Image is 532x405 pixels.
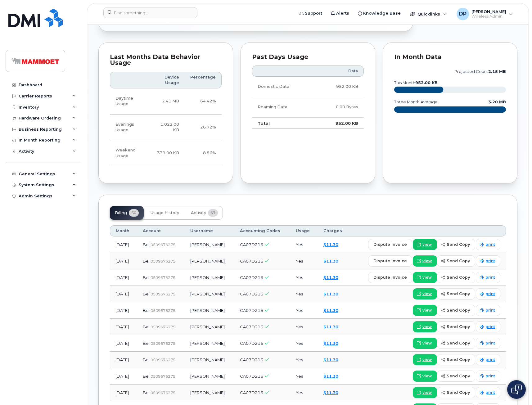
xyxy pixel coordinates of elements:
button: send copy [437,338,475,349]
span: CA07D216 [240,357,263,362]
a: view [413,305,437,316]
a: Knowledge Base [354,7,405,20]
span: send copy [447,307,470,313]
span: Knowledge Base [363,10,401,16]
a: view [413,387,437,398]
a: print [476,371,500,382]
a: print [476,305,500,316]
button: dispute invoice [368,272,412,283]
a: $11.30 [323,308,338,313]
span: CA07D216 [240,275,263,280]
span: Support [305,10,322,16]
button: send copy [437,305,475,316]
span: send copy [447,291,470,297]
span: print [485,308,495,313]
span: 0509676275 [151,341,175,346]
span: Bell [143,275,151,280]
span: CA07D216 [240,341,263,346]
td: [DATE] [110,319,137,335]
td: [PERSON_NAME] [185,253,234,269]
span: view [422,242,432,247]
span: Bell [143,291,151,296]
a: print [476,239,500,250]
a: view [413,354,437,365]
tr: Friday from 6:00pm to Monday 8:00am [110,140,222,166]
td: [DATE] [110,236,137,253]
td: Weekend Usage [110,140,149,166]
td: Yes [290,352,318,368]
td: Yes [290,368,318,385]
a: view [413,288,437,299]
td: Total [252,117,314,129]
a: Alerts [327,7,354,20]
a: $11.30 [323,324,338,329]
th: Accounting Codes [234,225,290,236]
span: Bell [143,259,151,263]
span: view [422,390,432,395]
span: Bell [143,324,151,329]
input: Find something... [103,7,197,18]
span: print [485,390,495,395]
span: print [485,340,495,346]
span: Bell [143,374,151,379]
span: 0509676275 [151,275,175,280]
text: three month average [394,100,438,104]
td: [DATE] [110,269,137,286]
span: Bell [143,357,151,362]
td: [DATE] [110,352,137,368]
a: $11.30 [323,341,338,346]
span: Bell [143,242,151,247]
button: send copy [437,321,475,332]
span: dispute invoice [373,274,407,280]
a: view [413,272,437,283]
span: print [485,275,495,280]
span: view [422,340,432,346]
span: Alerts [336,10,349,16]
td: [PERSON_NAME] [185,286,234,302]
span: send copy [447,274,470,280]
span: view [422,258,432,264]
th: Data [314,65,364,77]
span: view [422,324,432,330]
span: CA07D216 [240,390,263,395]
td: Yes [290,319,318,335]
span: 0509676275 [151,292,175,296]
th: Percentage [185,72,222,89]
td: Domestic Data [252,77,314,97]
td: [DATE] [110,286,137,302]
span: Bell [143,341,151,346]
button: send copy [437,371,475,382]
button: dispute invoice [368,255,412,267]
span: view [422,275,432,280]
button: send copy [437,272,475,283]
button: send copy [437,255,475,267]
td: 339.00 KB [149,140,185,166]
td: Yes [290,385,318,401]
span: CA07D216 [240,374,263,379]
td: 952.00 KB [314,77,364,97]
span: print [485,258,495,264]
span: CA07D216 [240,324,263,329]
span: 0509676275 [151,374,175,379]
span: send copy [447,258,470,264]
button: send copy [437,354,475,365]
span: 0509676275 [151,390,175,395]
span: 67 [208,209,218,217]
td: [DATE] [110,253,137,269]
span: view [422,308,432,313]
button: send copy [437,288,475,299]
a: print [476,387,500,398]
span: DP [459,10,467,18]
td: [DATE] [110,302,137,319]
td: [PERSON_NAME] [185,335,234,352]
text: this month [394,80,438,85]
td: 1,022.00 KB [149,115,185,141]
th: Month [110,225,137,236]
td: Roaming Data [252,97,314,117]
td: 8.86% [185,140,222,166]
td: Yes [290,269,318,286]
a: print [476,272,500,283]
span: Bell [143,308,151,313]
a: $11.30 [323,242,338,247]
td: 0.00 Bytes [314,97,364,117]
